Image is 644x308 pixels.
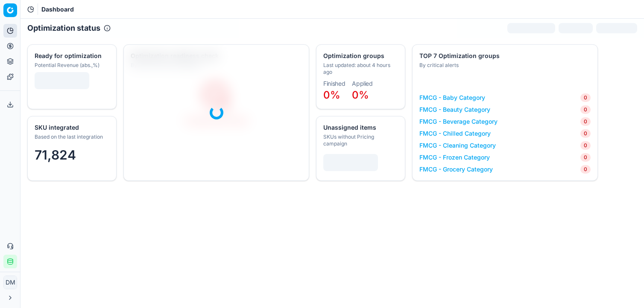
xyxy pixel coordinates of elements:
[419,62,589,69] div: By critical alerts
[41,5,74,14] nav: breadcrumb
[419,165,493,174] a: FMCG - Grocery Category
[419,93,485,102] a: FMCG - Baby Category
[580,165,591,174] span: 0
[419,153,490,162] a: FMCG - Frozen Category
[580,105,591,114] span: 0
[323,89,340,101] span: 0%
[419,117,498,126] a: FMCG - Beverage Category
[35,123,108,132] div: SKU integrated
[323,52,396,60] div: Optimization groups
[3,276,17,289] button: DM
[352,89,369,101] span: 0%
[323,123,396,132] div: Unassigned items
[35,52,108,60] div: Ready for optimization
[419,52,589,60] div: TOP 7 Optimization groups
[35,134,108,140] div: Based on the last integration
[352,81,373,87] dt: Applied
[27,22,100,34] h2: Optimization status
[580,129,591,138] span: 0
[41,5,74,14] span: Dashboard
[580,117,591,126] span: 0
[419,141,496,150] a: FMCG - Cleaning Category
[323,81,345,87] dt: Finished
[580,153,591,162] span: 0
[4,276,17,289] span: DM
[580,93,591,102] span: 0
[35,62,108,69] div: Potential Revenue (abs.,%)
[323,134,396,147] div: SKUs without Pricing campaign
[35,147,76,163] span: 71,824
[419,129,491,138] a: FMCG - Chilled Category
[323,62,396,76] div: Last updated: about 4 hours ago
[580,141,591,150] span: 0
[419,105,490,114] a: FMCG - Beauty Category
